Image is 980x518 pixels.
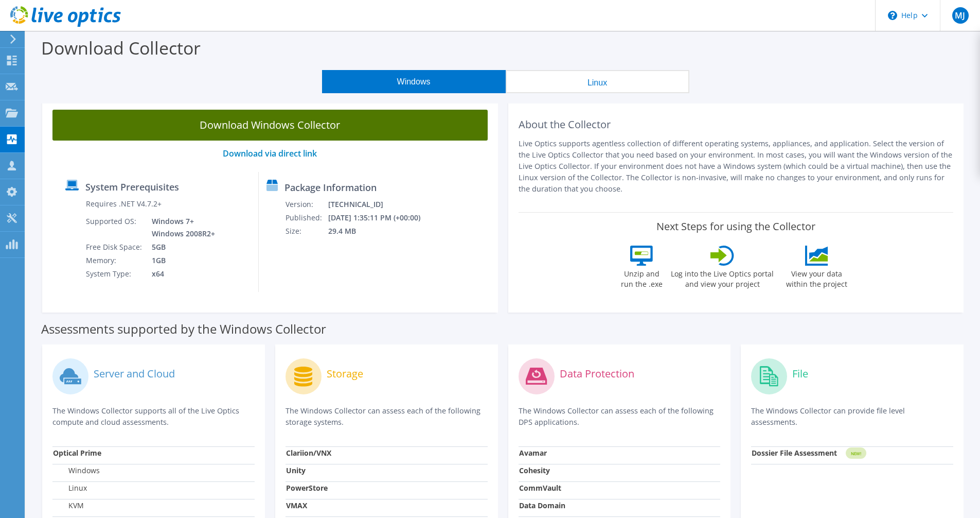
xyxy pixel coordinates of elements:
strong: Unity [286,465,306,475]
td: 5GB [144,240,217,254]
strong: Avamar [519,448,547,458]
td: Supported OS: [85,215,144,240]
td: Memory: [85,254,144,267]
strong: Cohesity [519,465,550,475]
label: Assessments supported by the Windows Collector [41,324,326,334]
td: 1GB [144,254,217,267]
strong: Dossier File Assessment [752,448,837,458]
label: Requires .NET V4.7.2+ [86,199,162,209]
label: Storage [327,369,363,379]
strong: Data Domain [519,500,565,510]
p: The Windows Collector can assess each of the following DPS applications. [519,405,721,428]
label: KVM [53,500,84,511]
label: File [792,369,808,379]
td: Free Disk Space: [85,240,144,254]
h2: About the Collector [519,118,954,131]
strong: PowerStore [286,483,328,493]
label: Linux [53,483,87,493]
label: Package Information [284,182,377,193]
strong: CommVault [519,483,561,493]
button: Linux [506,70,689,93]
label: Data Protection [560,369,634,379]
td: [DATE] 1:35:11 PM (+00:00) [328,211,434,225]
svg: \n [888,11,897,20]
label: Windows [53,465,100,476]
td: [TECHNICAL_ID] [328,198,434,211]
td: Version: [285,198,328,211]
label: System Prerequisites [85,182,179,192]
p: Live Optics supports agentless collection of different operating systems, appliances, and applica... [519,138,954,195]
strong: Clariion/VNX [286,448,331,458]
p: The Windows Collector supports all of the Live Optics compute and cloud assessments. [52,405,255,428]
p: The Windows Collector can provide file level assessments. [751,405,953,428]
td: 29.4 MB [328,225,434,238]
p: The Windows Collector can assess each of the following storage systems. [286,405,488,428]
td: Windows 7+ Windows 2008R2+ [144,215,217,240]
label: Unzip and run the .exe [618,266,665,289]
label: Server and Cloud [94,369,175,379]
td: Size: [285,225,328,238]
span: MJ [952,7,969,24]
td: System Type: [85,267,144,281]
td: Published: [285,211,328,225]
td: x64 [144,267,217,281]
a: Download Windows Collector [52,110,488,141]
label: View your data within the project [779,266,853,289]
label: Next Steps for using the Collector [656,220,815,233]
label: Log into the Live Optics portal and view your project [670,266,774,289]
button: Windows [322,70,506,93]
tspan: NEW! [851,451,861,456]
label: Download Collector [41,36,201,60]
strong: VMAX [286,500,307,510]
a: Download via direct link [223,148,317,159]
strong: Optical Prime [53,448,101,458]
